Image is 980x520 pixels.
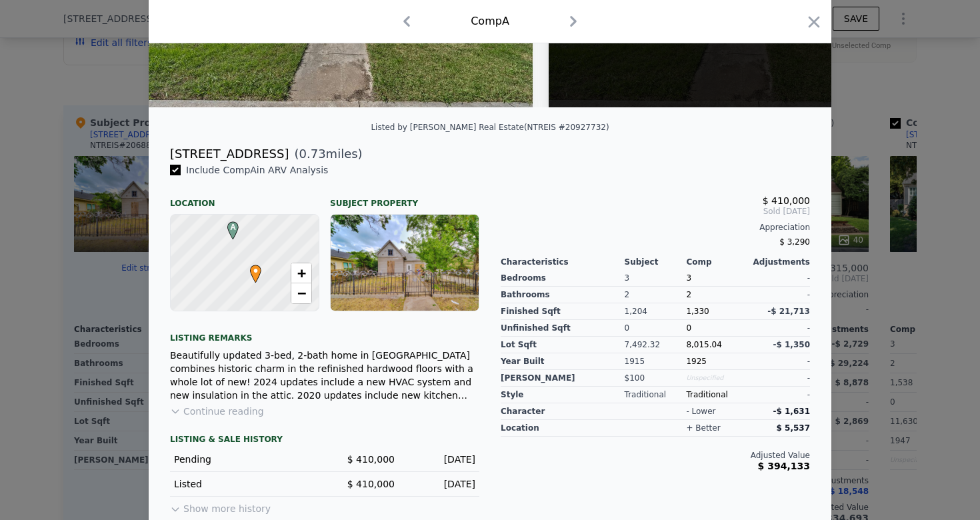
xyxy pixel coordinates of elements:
[748,257,810,267] div: Adjustments
[625,270,687,287] div: 3
[174,477,314,491] div: Listed
[748,353,810,370] div: -
[748,287,810,303] div: -
[777,423,810,433] span: $ 5,537
[224,221,232,229] div: A
[625,320,687,337] div: 0
[501,320,625,337] div: Unfinished Sqft
[773,340,810,349] span: -$ 1,350
[501,206,810,217] span: Sold [DATE]
[625,387,687,403] div: Traditional
[748,270,810,287] div: -
[501,287,625,303] div: Bathrooms
[405,453,475,466] div: [DATE]
[501,353,625,370] div: Year Built
[758,461,810,471] span: $ 394,133
[686,370,748,387] div: Unspecified
[174,453,314,466] div: Pending
[773,407,810,416] span: -$ 1,631
[779,237,810,247] span: $ 3,290
[170,187,319,209] div: Location
[686,423,720,433] div: + better
[347,454,395,465] span: $ 410,000
[297,265,306,281] span: +
[748,387,810,403] div: -
[501,257,625,267] div: Characteristics
[625,287,687,303] div: 2
[501,370,625,387] div: [PERSON_NAME]
[291,263,311,283] a: Zoom in
[501,403,625,420] div: character
[686,257,748,267] div: Comp
[291,283,311,303] a: Zoom out
[471,13,509,29] div: Comp A
[686,307,709,316] span: 1,330
[748,370,810,387] div: -
[686,273,691,283] span: 3
[371,123,609,132] div: Listed by [PERSON_NAME] Real Estate (NTREIS #20927732)
[501,450,810,461] div: Adjusted Value
[170,434,479,447] div: LISTING & SALE HISTORY
[501,337,625,353] div: Lot Sqft
[686,323,691,333] span: 0
[767,307,810,316] span: -$ 21,713
[224,221,242,233] span: A
[299,147,326,161] span: 0.73
[501,270,625,287] div: Bedrooms
[347,479,395,489] span: $ 410,000
[686,287,748,303] div: 2
[247,265,255,273] div: •
[625,353,687,370] div: 1915
[247,261,265,281] span: •
[170,405,264,418] button: Continue reading
[625,337,687,353] div: 7,492.32
[625,370,687,387] div: $100
[330,187,479,209] div: Subject Property
[405,477,475,491] div: [DATE]
[170,497,271,515] button: Show more history
[501,222,810,233] div: Appreciation
[297,285,306,301] span: −
[501,303,625,320] div: Finished Sqft
[501,387,625,403] div: Style
[181,165,333,175] span: Include Comp A in ARV Analysis
[748,320,810,337] div: -
[170,145,289,163] div: [STREET_ADDRESS]
[625,257,687,267] div: Subject
[170,349,479,402] div: Beautifully updated 3-bed, 2-bath home in [GEOGRAPHIC_DATA] combines historic charm in the refini...
[289,145,362,163] span: ( miles)
[686,406,715,417] div: - lower
[501,420,625,437] div: location
[625,303,687,320] div: 1,204
[686,387,748,403] div: Traditional
[763,195,810,206] span: $ 410,000
[170,322,479,343] div: Listing remarks
[686,353,748,370] div: 1925
[686,340,721,349] span: 8,015.04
